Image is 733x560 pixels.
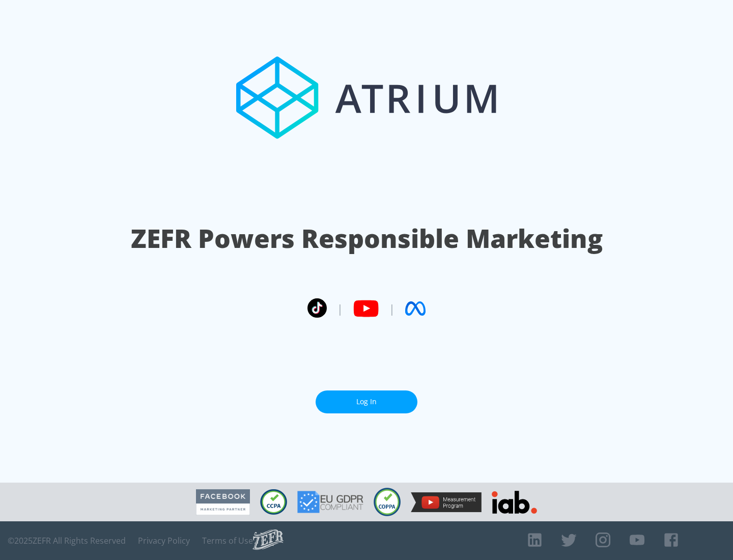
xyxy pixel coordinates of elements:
img: COPPA Compliant [374,488,401,516]
span: | [337,301,343,316]
img: Facebook Marketing Partner [196,489,250,515]
a: Log In [316,390,417,413]
a: Privacy Policy [138,536,190,546]
img: YouTube Measurement Program [411,492,482,512]
img: GDPR Compliant [297,491,363,513]
span: | [389,301,395,316]
a: Terms of Use [202,536,253,546]
h1: ZEFR Powers Responsible Marketing [131,221,603,256]
img: CCPA Compliant [260,489,287,515]
img: IAB [492,491,537,514]
span: © 2025 ZEFR All Rights Reserved [8,536,126,546]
